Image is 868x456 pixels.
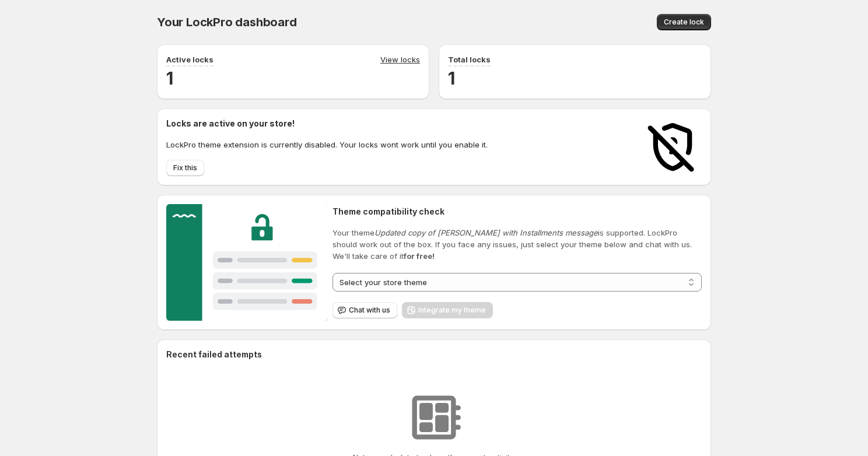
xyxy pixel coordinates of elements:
[664,17,704,27] span: Create lock
[166,160,204,176] button: Fix this
[166,204,328,321] img: Customer support
[166,349,262,360] h2: Recent failed attempts
[166,54,213,65] p: Active locks
[405,388,463,447] img: No resources found
[173,163,197,173] span: Fix this
[349,306,390,315] span: Chat with us
[166,66,420,90] h2: 1
[643,118,702,176] img: Locks disabled
[380,54,420,66] a: View locks
[404,251,435,261] strong: for free!
[448,66,702,90] h2: 1
[332,227,702,262] p: Your theme is supported. LockPro should work out of the box. If you face any issues, just select ...
[448,54,491,65] p: Total locks
[657,14,711,30] button: Create lock
[157,15,297,29] span: Your LockPro dashboard
[332,206,702,218] h2: Theme compatibility check
[166,118,488,129] h2: Locks are active on your store!
[166,139,488,150] p: LockPro theme extension is currently disabled. Your locks wont work until you enable it.
[332,302,397,318] button: Chat with us
[374,228,598,237] em: Updated copy of [PERSON_NAME] with Installments message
